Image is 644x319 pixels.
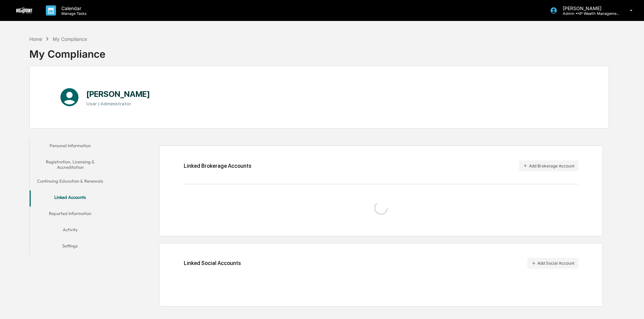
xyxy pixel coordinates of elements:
div: Home [29,36,42,42]
button: Activity [30,223,111,239]
p: Admin • HP Wealth Management, LLC [557,11,620,16]
img: logo [16,7,32,14]
p: Calendar [56,5,90,11]
p: [PERSON_NAME] [557,5,620,11]
div: Linked Social Accounts [184,258,579,269]
div: My Compliance [29,43,106,60]
h3: User | Administrator [86,101,150,106]
p: Manage Tasks [56,11,90,16]
button: Add Social Account [527,258,579,269]
div: secondary tabs example [30,139,111,255]
button: Reported Information [30,207,111,223]
h1: [PERSON_NAME] [86,89,150,99]
button: Add Brokerage Account [519,160,579,171]
button: Registration, Licensing & Accreditation [30,155,111,174]
button: Personal Information [30,139,111,155]
div: Linked Brokerage Accounts [184,163,251,169]
button: Continuing Education & Renewals [30,174,111,190]
button: Settings [30,239,111,255]
button: Linked Accounts [30,190,111,207]
div: My Compliance [53,36,87,42]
